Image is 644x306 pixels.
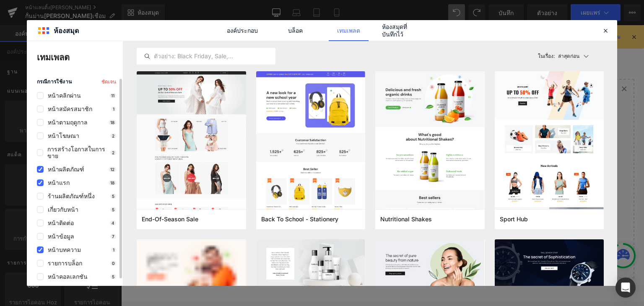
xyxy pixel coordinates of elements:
font: ร้านผลิตภัณฑ์หนึ่ง [48,192,95,200]
font: หน้าคอลเลกชัน [48,273,88,280]
font: 1 [113,106,114,112]
font: 18 [110,180,114,185]
font: หรือลากและวางองค์ประกอบจากแถบด้านข้างซ้าย [208,228,315,233]
input: ตัวอย่าง: Black Friday, Sale,... [137,51,275,61]
font: เกี่ยวกับหน้า [48,206,78,213]
font: 0 [112,261,114,266]
font: หน้าคลิกผ่าน [48,92,81,99]
font: หน้าสมัครสมาชิก [48,105,92,112]
font: รายการบล็อก [48,259,82,267]
font: 11 [111,93,114,98]
font: องค์ประกอบ [227,27,258,34]
span: Sport Hub [500,215,528,223]
font: หน้าข้อมูล [48,233,74,240]
font: 5 [112,207,114,212]
font: หน้าแรก [48,179,70,186]
a: สำรวจบล็อก [183,201,258,218]
font: กรณีการใช้งาน [37,78,72,85]
font: การสร้างโอกาสในการขาย [47,145,105,159]
font: หน้าติดต่อ [48,219,74,226]
div: เปิดอินเตอร์คอม Messenger [615,277,636,298]
font: 12 [110,167,114,172]
font: 5 [112,194,114,199]
font: 18 [110,120,114,125]
button: ในเรื่อง:ล่าสุดก่อน [535,48,604,65]
font: เทมเพลต [37,52,70,62]
font: บล็อค [288,27,303,34]
font: สำรวจบล็อก [205,206,236,213]
span: End-Of-Season Sale [142,215,198,223]
font: 1 [113,247,114,252]
font: หน้าบทความ [48,246,81,253]
font: เทมเพลต [337,27,360,34]
font: หน้าโฆษณา [48,132,79,139]
font: ชัดเจน [101,78,116,85]
font: ห้องสมุดที่บันทึกไว้ [382,23,407,38]
font: ในเรื่อง: [538,53,555,59]
font: หน้าตามฤดูกาล [48,119,88,126]
span: Nutritional Shakes [380,215,432,223]
span: Back To School - Stationery [261,215,338,223]
font: ล่าสุดก่อน [558,53,579,59]
font: 7 [112,234,114,239]
font: 5 [112,274,114,279]
font: [PERSON_NAME]ส่วนเดี่ยว [273,202,332,216]
font: 2 [112,150,114,155]
font: หน้าผลิตภัณฑ์ [48,166,84,173]
font: 2 [112,133,114,138]
a: [PERSON_NAME]ส่วนเดี่ยว [265,197,340,221]
font: เลือกเค้าโครงของคุณ [233,76,291,83]
font: 4 [112,220,114,226]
